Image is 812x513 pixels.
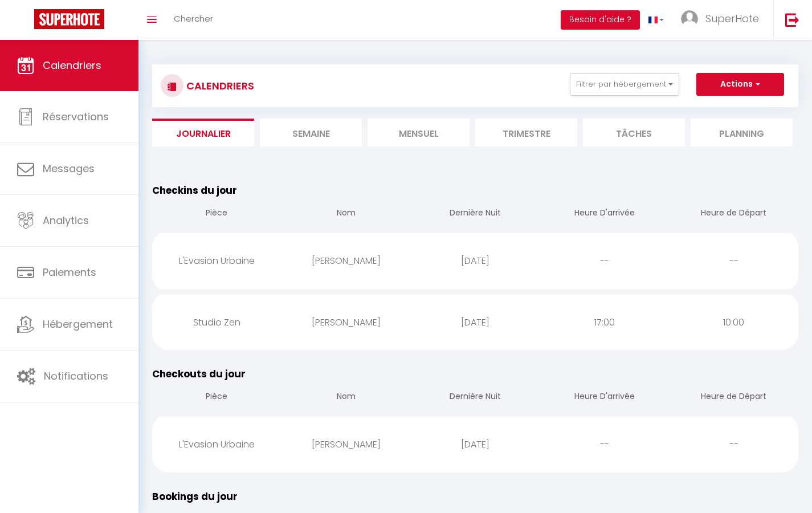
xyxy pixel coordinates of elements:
[152,426,281,463] div: L'Evasion Urbaine
[152,381,281,414] th: Pièce
[281,381,411,414] th: Nom
[281,198,411,230] th: Nom
[152,490,238,503] span: Bookings du jour
[411,381,540,414] th: Dernière Nuit
[669,426,798,463] div: --
[540,198,669,230] th: Heure D'arrivée
[43,161,95,176] span: Messages
[411,198,540,230] th: Dernière Nuit
[540,242,669,279] div: --
[681,10,698,27] img: ...
[9,5,43,39] button: Ouvrir le widget de chat LiveChat
[152,119,254,146] li: Journalier
[368,119,470,146] li: Mensuel
[411,304,540,341] div: [DATE]
[281,426,411,463] div: [PERSON_NAME]
[669,242,798,279] div: --
[561,10,640,30] button: Besoin d'aide ?
[691,119,793,146] li: Planning
[152,367,246,381] span: Checkouts du jour
[183,73,254,99] h3: CALENDRIERS
[44,369,108,383] span: Notifications
[411,242,540,279] div: [DATE]
[174,13,213,25] span: Chercher
[570,73,679,96] button: Filtrer par hébergement
[540,381,669,414] th: Heure D'arrivée
[281,242,411,279] div: [PERSON_NAME]
[43,265,96,279] span: Paiements
[669,198,798,230] th: Heure de Départ
[785,13,799,27] img: logout
[152,184,237,197] span: Checkins du jour
[43,109,109,124] span: Réservations
[281,304,411,341] div: [PERSON_NAME]
[43,213,89,227] span: Analytics
[34,9,104,29] img: Super Booking
[669,381,798,414] th: Heure de Départ
[152,198,281,230] th: Pièce
[152,242,281,279] div: L'Evasion Urbaine
[43,317,113,331] span: Hébergement
[260,119,362,146] li: Semaine
[705,11,759,26] span: SuperHote
[696,73,784,96] button: Actions
[152,304,281,341] div: Studio Zen
[411,426,540,463] div: [DATE]
[540,426,669,463] div: --
[669,304,798,341] div: 10:00
[583,119,685,146] li: Tâches
[540,304,669,341] div: 17:00
[43,58,101,72] span: Calendriers
[475,119,577,146] li: Trimestre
